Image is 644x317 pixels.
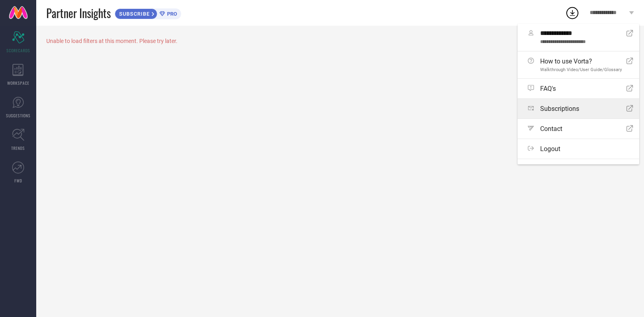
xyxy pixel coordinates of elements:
[518,119,639,139] a: Contact
[115,6,181,19] a: SUBSCRIBEPRO
[540,125,562,133] span: Contact
[540,145,560,153] span: Logout
[6,47,30,53] span: SCORECARDS
[11,145,25,151] span: TRENDS
[6,112,31,119] span: SUGGESTIONS
[565,6,580,20] div: Open download list
[7,80,29,86] span: WORKSPACE
[540,67,622,72] span: Walkthrough Video/User Guide/Glossary
[14,178,22,184] span: FWD
[518,79,639,98] a: FAQ's
[540,85,556,92] span: FAQ's
[540,105,579,112] span: Subscriptions
[165,11,177,17] span: PRO
[46,5,111,21] span: Partner Insights
[518,99,639,119] a: Subscriptions
[540,57,622,65] span: How to use Vorta?
[518,51,639,78] a: How to use Vorta?Walkthrough Video/User Guide/Glossary
[46,38,634,44] div: Unable to load filters at this moment. Please try later.
[115,11,152,17] span: SUBSCRIBE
